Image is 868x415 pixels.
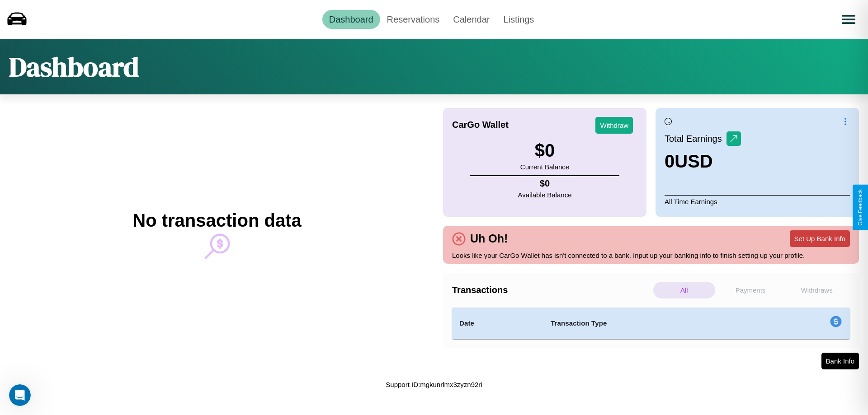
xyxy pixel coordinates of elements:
[786,282,848,298] p: Withdraws
[386,378,482,391] p: Support ID: mgkunrlmx3zyzn92ri
[518,178,572,189] h4: $ 0
[665,131,726,147] p: Total Earnings
[452,285,651,295] h4: Transactions
[520,140,569,161] h3: $ 0
[9,384,31,406] iframe: Intercom live chat
[446,10,496,29] a: Calendar
[496,10,541,29] a: Listings
[551,318,756,329] h4: Transaction Type
[9,48,139,85] h1: Dashboard
[452,308,850,339] table: simple table
[790,230,850,247] button: Set Up Bank Info
[665,151,741,172] h3: 0 USD
[821,353,859,369] button: Bank Info
[466,232,512,245] h4: Uh Oh!
[518,189,572,201] p: Available Balance
[452,249,850,261] p: Looks like your CarGo Wallet has isn't connected to a bank. Input up your banking info to finish ...
[595,117,633,134] button: Withdraw
[836,7,861,32] button: Open menu
[665,195,850,208] p: All Time Earnings
[653,282,715,298] p: All
[452,120,509,130] h4: CarGo Wallet
[322,10,380,29] a: Dashboard
[520,161,569,173] p: Current Balance
[720,282,782,298] p: Payments
[380,10,447,29] a: Reservations
[857,189,863,226] div: Give Feedback
[132,210,301,231] h2: No transaction data
[459,318,536,329] h4: Date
